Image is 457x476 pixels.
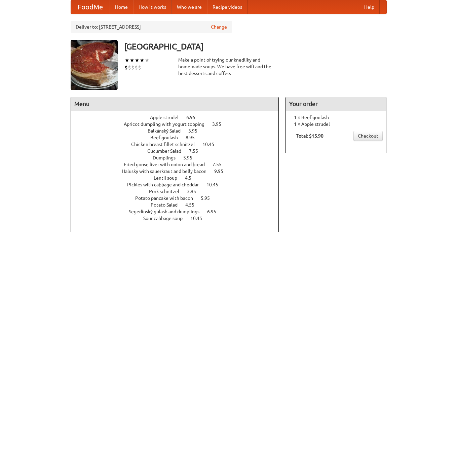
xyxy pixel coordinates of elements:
[150,115,185,120] span: Apple strudel
[122,169,213,174] span: Halusky with sauerkraut and belly bacon
[201,195,217,201] span: 5.95
[110,0,133,14] a: Home
[131,64,135,71] li: $
[185,202,201,208] span: 4.55
[148,128,187,134] span: Balkánský Salad
[129,209,206,214] span: Segedínský gulash and dumplings
[124,121,211,127] span: Apricot dumpling with yogurt topping
[129,57,135,64] li: ★
[185,175,198,181] span: 4.5
[286,97,386,111] h4: Your order
[135,195,200,201] span: Potato pancake with bacon
[149,189,186,194] span: Pork schnitzel
[124,40,387,53] h3: [GEOGRAPHIC_DATA]
[71,40,118,90] img: angular.jpg
[150,115,208,120] a: Apple strudel 6.95
[190,216,209,221] span: 10.45
[143,216,189,221] span: Sour cabbage soup
[128,64,131,71] li: $
[147,148,188,154] span: Cucumber Salad
[71,21,232,33] div: Deliver to: [STREET_ADDRESS]
[359,0,380,14] a: Help
[133,0,172,14] a: How it works
[187,189,203,194] span: 3.95
[289,121,383,127] li: 1 × Apple strudel
[149,189,208,194] a: Pork schnitzel 3.95
[154,175,184,181] span: Lentil soup
[202,142,221,147] span: 10.45
[127,182,205,187] span: Pickles with cabbage and cheddar
[206,182,225,187] span: 10.45
[124,64,128,71] li: $
[214,169,230,174] span: 9.95
[289,114,383,121] li: 1 × Beef goulash
[211,24,227,30] a: Change
[122,169,236,174] a: Halusky with sauerkraut and belly bacon 9.95
[183,155,199,160] span: 5.95
[189,148,205,154] span: 7.55
[124,162,234,167] a: Fried goose liver with onion and bread 7.55
[172,0,207,14] a: Who we are
[153,155,182,160] span: Dumplings
[135,64,138,71] li: $
[71,0,110,14] a: FoodMe
[154,175,204,181] a: Lentil soup 4.5
[127,182,231,187] a: Pickles with cabbage and cheddar 10.45
[151,202,207,208] a: Potato Salad 4.55
[129,209,229,214] a: Segedínský gulash and dumplings 6.95
[140,57,145,64] li: ★
[207,209,223,214] span: 6.95
[207,0,247,14] a: Recipe videos
[124,162,212,167] span: Fried goose liver with onion and bread
[178,57,279,77] div: Make a point of trying our knedlíky and homemade soups. We have free wifi and the best desserts a...
[135,57,140,64] li: ★
[186,115,202,120] span: 6.95
[124,121,234,127] a: Apricot dumpling with yogurt topping 3.95
[145,57,150,64] li: ★
[138,64,141,71] li: $
[143,216,215,221] a: Sour cabbage soup 10.45
[124,57,129,64] li: ★
[131,142,227,147] a: Chicken breast fillet schnitzel 10.45
[150,135,207,140] a: Beef goulash 8.95
[153,155,205,160] a: Dumplings 5.95
[188,128,204,134] span: 3.95
[296,133,323,139] b: Total: $15.90
[150,135,185,140] span: Beef goulash
[186,135,201,140] span: 8.95
[148,128,210,134] a: Balkánský Salad 3.95
[212,121,228,127] span: 3.95
[151,202,184,208] span: Potato Salad
[353,131,383,141] a: Checkout
[135,195,222,201] a: Potato pancake with bacon 5.95
[147,148,211,154] a: Cucumber Salad 7.55
[71,97,279,111] h4: Menu
[131,142,201,147] span: Chicken breast fillet schnitzel
[213,162,228,167] span: 7.55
